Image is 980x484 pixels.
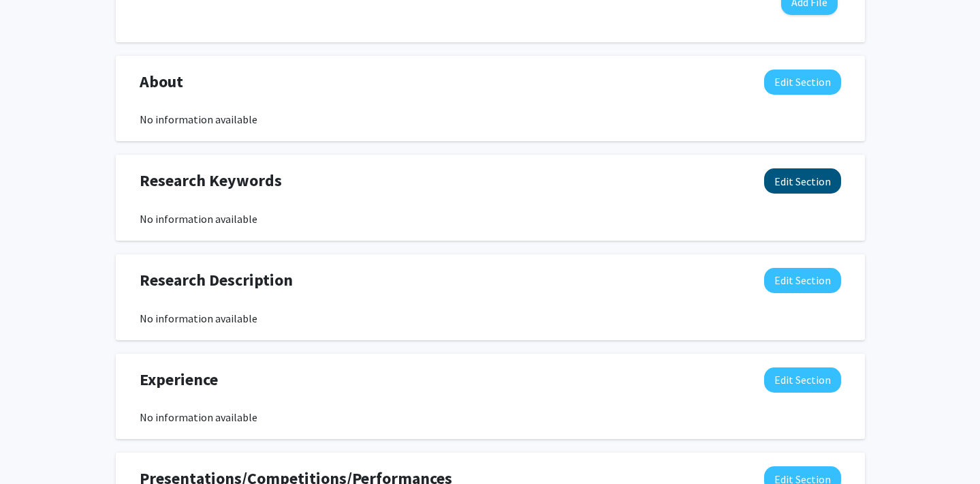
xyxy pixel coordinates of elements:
[140,367,218,392] span: Experience
[764,268,841,293] button: Edit Research Description
[140,111,841,127] div: No information available
[764,168,841,194] button: Edit Research Keywords
[764,367,841,393] button: Edit Experience
[764,70,841,95] button: Edit About
[140,70,183,94] span: About
[140,168,282,193] span: Research Keywords
[10,423,58,474] iframe: Chat
[140,409,841,425] div: No information available
[140,268,293,292] span: Research Description
[140,211,841,227] div: No information available
[140,310,841,327] div: No information available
